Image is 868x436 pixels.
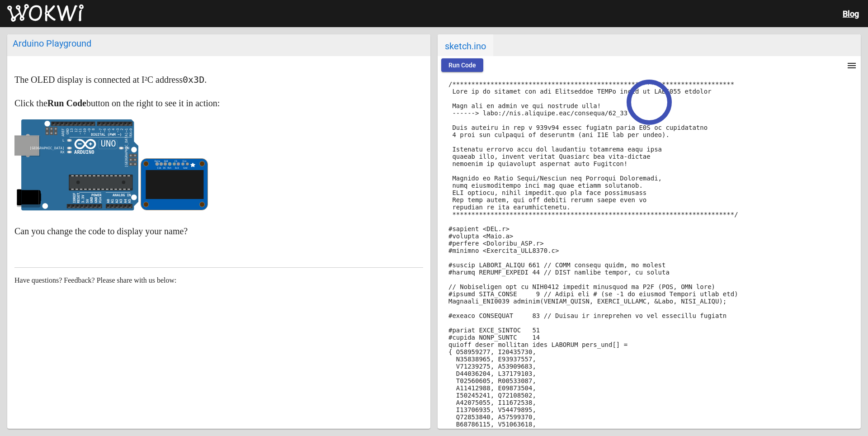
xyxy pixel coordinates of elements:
p: Can you change the code to display your name? [14,224,423,238]
code: 0x3D [183,74,204,85]
button: Run Code [441,58,483,72]
span: Run Code [448,62,476,69]
p: Click the button on the right to see it in action: [14,96,423,110]
mat-icon: menu [846,60,857,71]
img: Wokwi [7,4,84,22]
div: Arduino Playground [13,38,425,49]
span: Have questions? Feedback? Please share with us below: [14,276,177,284]
strong: Run Code [47,98,86,108]
a: Blog [843,9,859,19]
span: sketch.ino [438,34,493,56]
p: The OLED display is connected at I²C address . [14,72,423,87]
